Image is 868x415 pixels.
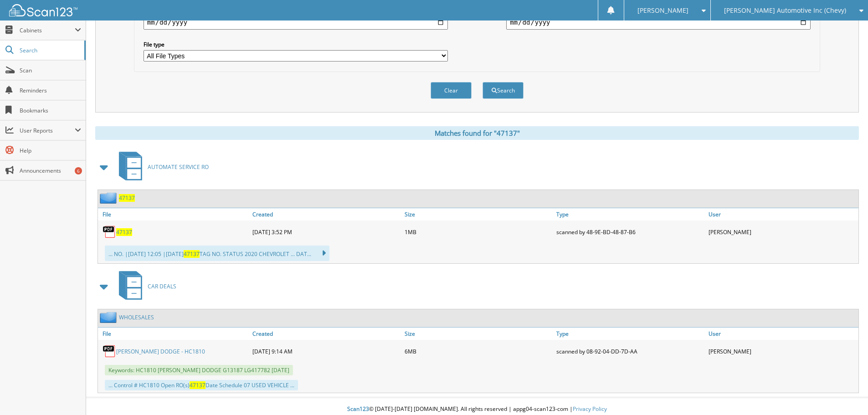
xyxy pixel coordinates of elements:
[105,365,293,375] span: Keywords: HC1810 [PERSON_NAME] DODGE G13187 LG417782 [DATE]
[116,348,205,355] a: [PERSON_NAME] DODGE - HC1810
[250,342,402,360] div: [DATE] 9:14 AM
[113,268,176,304] a: CAR DEALS
[402,223,555,241] div: 1MB
[402,328,555,340] a: Size
[116,228,132,236] a: 47137
[724,8,846,13] span: [PERSON_NAME] Automotive Inc (Chevy)
[706,208,858,220] a: User
[113,149,209,185] a: AUTOMATE SERVICE RO
[483,82,524,99] button: Search
[148,163,209,171] span: AUTOMATE SERVICE RO
[250,208,402,220] a: Created
[250,328,402,340] a: Created
[347,405,369,413] span: Scan123
[144,15,448,30] input: start
[20,67,81,74] span: Scan
[144,41,448,48] label: File type
[98,208,250,220] a: File
[706,328,858,340] a: User
[20,26,75,34] span: Cabinets
[95,126,859,140] div: Matches found for "47137"
[98,328,250,340] a: File
[148,282,176,290] span: CAR DEALS
[20,107,81,114] span: Bookmarks
[103,344,116,358] img: PDF.png
[105,380,298,390] div: ... Control # HC1810 Open RO(s) Date Schedule 07 USED VEHICLE ...
[100,312,119,323] img: folder2.png
[190,381,205,389] span: 47137
[184,250,200,258] span: 47137
[100,192,119,204] img: folder2.png
[105,246,329,261] div: ... NO. |[DATE] 12:05 |[DATE] TAG NO. STATUS 2020 CHEVROLET ... DAT...
[554,208,706,220] a: Type
[20,46,80,54] span: Search
[9,4,77,16] img: scan123-logo-white.svg
[75,167,82,174] div: 6
[637,8,688,13] span: [PERSON_NAME]
[554,342,706,360] div: scanned by 08-92-04-DD-7D-AA
[20,87,81,94] span: Reminders
[20,167,81,174] span: Announcements
[103,225,116,239] img: PDF.png
[706,342,858,360] div: [PERSON_NAME]
[119,194,135,202] a: 47137
[250,223,402,241] div: [DATE] 3:52 PM
[554,223,706,241] div: scanned by 48-9E-BD-48-87-B6
[431,82,472,99] button: Clear
[119,313,154,321] a: WHOLESALES
[573,405,607,413] a: Privacy Policy
[402,342,555,360] div: 6MB
[506,15,811,30] input: end
[554,328,706,340] a: Type
[402,208,555,220] a: Size
[20,147,81,154] span: Help
[20,127,75,134] span: User Reports
[706,223,858,241] div: [PERSON_NAME]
